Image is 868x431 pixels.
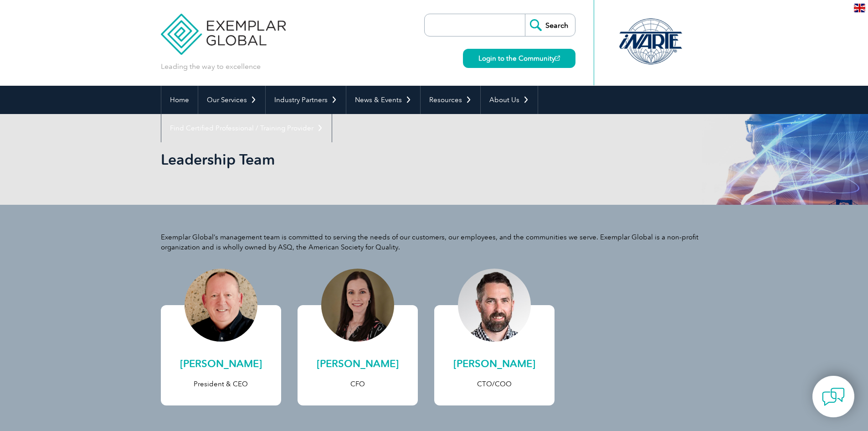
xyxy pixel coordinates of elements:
img: contact-chat.png [822,385,845,408]
h2: [PERSON_NAME] [443,357,545,371]
input: Search [525,14,575,36]
a: Home [161,86,198,114]
a: Find Certified Professional / Training Provider [161,114,332,142]
h1: Leadership Team [161,151,511,168]
a: [PERSON_NAME] CTO/COO [434,305,555,405]
a: About Us [481,86,538,114]
p: President & CEO [170,379,272,389]
h2: [PERSON_NAME] [307,357,409,371]
a: [PERSON_NAME] CFO [298,305,418,405]
p: CTO/COO [443,379,545,389]
img: open_square.png [555,56,560,61]
img: en [854,4,865,12]
p: CFO [307,379,409,389]
a: Our Services [198,86,265,114]
p: Leading the way to excellence [161,62,261,72]
a: Resources [421,86,480,114]
a: News & Events [346,86,420,114]
h2: [PERSON_NAME] [170,357,272,371]
a: Login to the Community [463,49,575,68]
a: Industry Partners [266,86,346,114]
a: [PERSON_NAME] President & CEO [161,305,281,405]
p: Exemplar Global’s management team is committed to serving the needs of our customers, our employe... [161,232,708,252]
